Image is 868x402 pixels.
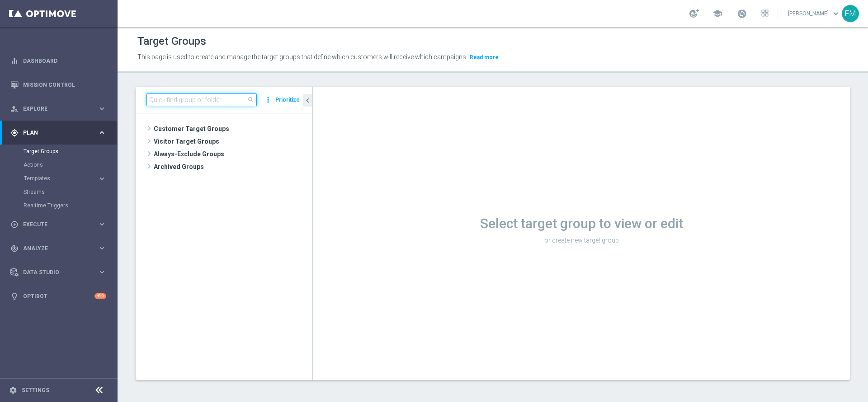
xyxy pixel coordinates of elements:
[24,185,117,199] div: Streams
[712,9,722,19] span: school
[24,161,94,168] a: Actions
[831,9,841,19] span: keyboard_arrow_down
[264,93,273,106] i: more_vert
[23,73,106,97] a: Mission Control
[10,293,107,300] button: lightbulb Optibot +10
[10,244,98,252] div: Analyze
[154,135,312,148] span: Visitor Target Groups
[154,160,312,173] span: Archived Groups
[146,93,257,106] input: Quick find group or folder
[10,245,107,252] button: track_changes Analyze keyboard_arrow_right
[154,122,312,135] span: Customer Target Groups
[23,130,98,136] span: Plan
[247,96,255,103] span: search
[10,129,107,136] button: gps_fixed Plan keyboard_arrow_right
[9,386,17,394] i: settings
[10,221,107,228] button: play_circle_outline Execute keyboard_arrow_right
[274,94,301,106] button: Prioritize
[22,388,49,393] a: Settings
[98,268,106,276] i: keyboard_arrow_right
[23,284,94,308] a: Optibot
[313,236,850,244] p: or create new target group
[10,49,106,73] div: Dashboard
[24,145,117,158] div: Target Groups
[303,96,312,105] i: chevron_left
[10,244,19,252] i: track_changes
[469,52,500,62] button: Read more
[23,270,98,275] span: Data Studio
[98,244,106,252] i: keyboard_arrow_right
[313,215,850,232] h1: Select target group to view or edit
[10,220,98,229] div: Execute
[10,57,107,65] button: equalizer Dashboard
[94,293,106,299] div: +10
[137,53,467,61] span: This page is used to create and manage the target groups that define which customers will receive...
[10,105,98,113] div: Explore
[24,202,94,209] a: Realtime Triggers
[23,222,98,227] span: Execute
[24,199,117,212] div: Realtime Triggers
[23,106,98,112] span: Explore
[98,128,106,137] i: keyboard_arrow_right
[10,105,107,112] button: person_search Explore keyboard_arrow_right
[24,176,98,181] div: Templates
[154,148,312,160] span: Always-Exclude Groups
[98,104,106,113] i: keyboard_arrow_right
[10,129,98,137] div: Plan
[98,220,106,229] i: keyboard_arrow_right
[10,81,107,89] button: Mission Control
[98,174,106,183] i: keyboard_arrow_right
[24,148,94,155] a: Target Groups
[10,284,106,308] div: Optibot
[23,49,106,73] a: Dashboard
[24,176,89,181] span: Templates
[303,94,312,107] button: chevron_left
[10,73,106,97] div: Mission Control
[24,172,117,185] div: Templates
[10,129,19,137] i: gps_fixed
[137,35,206,48] h1: Target Groups
[787,7,842,20] a: [PERSON_NAME]keyboard_arrow_down
[10,292,19,300] i: lightbulb
[10,105,19,113] i: person_search
[10,268,98,276] div: Data Studio
[10,57,19,65] i: equalizer
[24,188,94,196] a: Streams
[24,158,117,172] div: Actions
[24,175,107,182] button: Templates keyboard_arrow_right
[23,246,98,251] span: Analyze
[10,220,19,229] i: play_circle_outline
[10,269,107,276] button: Data Studio keyboard_arrow_right
[842,5,859,22] div: FM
